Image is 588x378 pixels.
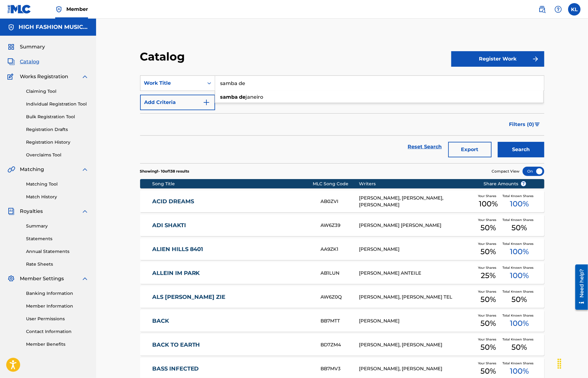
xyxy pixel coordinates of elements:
[26,194,89,200] a: Match History
[140,75,544,163] form: Search Form
[502,361,536,366] span: Total Known Shares
[203,99,210,106] img: 9d2ae6d4665cec9f34b9.svg
[19,24,89,31] h5: HIGH FASHION MUSIC BV
[480,318,496,329] span: 50 %
[510,246,529,257] span: 100 %
[502,218,536,222] span: Total Known Shares
[313,181,359,187] div: MLC Song Code
[7,275,15,282] img: Member Settings
[478,361,499,366] span: Your Shares
[26,261,89,268] a: Rate Sheets
[140,95,215,110] button: Add Criteria
[20,166,44,173] span: Matching
[448,142,492,157] button: Export
[359,294,474,301] div: [PERSON_NAME], [PERSON_NAME] TEL
[321,294,359,301] div: AW6Z0Q
[502,313,536,318] span: Total Known Shares
[26,223,89,229] a: Summary
[480,342,496,353] span: 50 %
[480,246,496,257] span: 50 %
[478,194,499,198] span: Your Shares
[26,341,89,348] a: Member Benefits
[26,152,89,158] a: Overclaims Tool
[479,198,498,209] span: 100 %
[81,275,89,282] img: expand
[7,58,39,65] a: CatalogCatalog
[144,79,200,87] div: Work Title
[359,270,474,277] div: [PERSON_NAME] ANTEILE
[7,24,15,31] img: Accounts
[321,341,359,349] div: BD7ZM4
[510,270,529,281] span: 100 %
[532,55,539,63] img: f7272a7cc735f4ea7f67.svg
[511,222,527,233] span: 50 %
[511,294,527,305] span: 50 %
[321,246,359,253] div: AA9ZK1
[359,195,474,209] div: [PERSON_NAME], [PERSON_NAME], [PERSON_NAME]
[478,313,499,318] span: Your Shares
[66,6,88,13] span: Member
[26,126,89,133] a: Registration Drafts
[502,241,536,246] span: Total Known Shares
[571,262,588,312] iframe: Resource Center
[492,169,520,174] span: Compact View
[359,246,474,253] div: [PERSON_NAME]
[538,6,546,13] img: search
[321,270,359,277] div: AB1LUN
[81,208,89,215] img: expand
[321,317,359,325] div: BB7MTT
[359,341,474,349] div: [PERSON_NAME], [PERSON_NAME]
[359,365,474,372] div: [PERSON_NAME], [PERSON_NAME]
[81,166,89,173] img: expand
[478,337,499,342] span: Your Shares
[26,316,89,322] a: User Permissions
[7,5,31,14] img: MLC Logo
[26,328,89,335] a: Contact Information
[7,43,45,51] a: SummarySummary
[321,222,359,229] div: AW6Z39
[555,354,564,373] div: Slepen
[152,222,312,229] a: ADI SHAKTI
[552,3,564,16] div: Help
[152,246,312,253] a: ALIEN HILLS 8401
[26,236,89,242] a: Statements
[321,198,359,205] div: AB0ZVI
[502,337,536,342] span: Total Known Shares
[510,198,529,209] span: 100 %
[359,181,474,187] div: Writers
[7,208,15,215] img: Royalties
[152,181,313,187] div: Song Title
[26,248,89,255] a: Annual Statements
[502,265,536,270] span: Total Known Shares
[498,142,544,157] button: Search
[478,241,499,246] span: Your Shares
[478,265,499,270] span: Your Shares
[26,101,89,107] a: Individual Registration Tool
[152,198,312,205] a: ACID DREAMS
[20,58,39,65] span: Catalog
[480,294,496,305] span: 50 %
[26,139,89,146] a: Registration History
[20,73,68,80] span: Works Registration
[405,140,445,154] a: Reset Search
[511,342,527,353] span: 50 %
[555,6,562,13] img: help
[478,218,499,222] span: Your Shares
[359,222,474,229] div: [PERSON_NAME] [PERSON_NAME]
[502,194,536,198] span: Total Known Shares
[557,348,588,378] iframe: Chat Widget
[557,348,588,378] div: Chatwidget
[7,73,15,80] img: Works Registration
[152,317,312,325] a: BACK
[359,317,474,325] div: [PERSON_NAME]
[152,270,312,277] a: ALLEIN IM PARK
[480,222,496,233] span: 50 %
[536,3,548,16] a: Public Search
[7,43,15,51] img: Summary
[246,94,263,100] span: janeiro
[26,114,89,120] a: Bulk Registration Tool
[321,365,359,372] div: BB7MV3
[81,73,89,80] img: expand
[535,123,540,126] img: filter
[20,208,43,215] span: Royalties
